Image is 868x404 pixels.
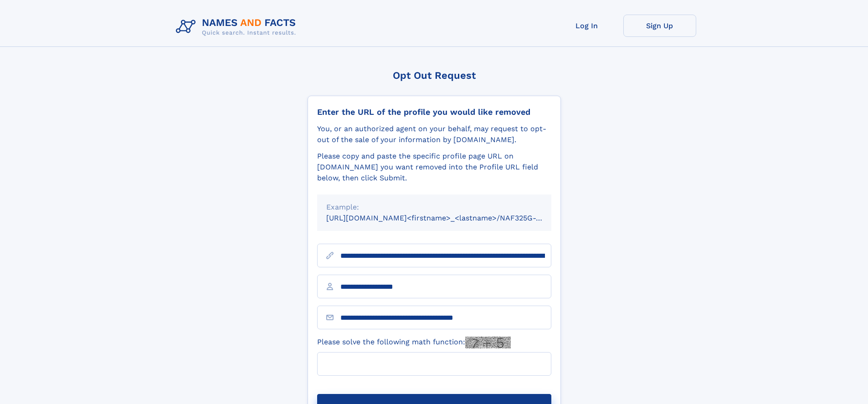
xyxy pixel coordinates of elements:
[326,202,542,213] div: Example:
[326,214,569,222] small: [URL][DOMAIN_NAME]<firstname>_<lastname>/NAF325G-xxxxxxxx
[550,15,623,37] a: Log In
[308,70,561,81] div: Opt Out Request
[317,123,551,145] div: You, or an authorized agent on your behalf, may request to opt-out of the sale of your informatio...
[317,107,551,117] div: Enter the URL of the profile you would like removed
[172,15,303,39] img: Logo Names and Facts
[623,15,696,37] a: Sign Up
[317,337,511,348] label: Please solve the following math function:
[317,151,551,184] div: Please copy and paste the specific profile page URL on [DOMAIN_NAME] you want removed into the Pr...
